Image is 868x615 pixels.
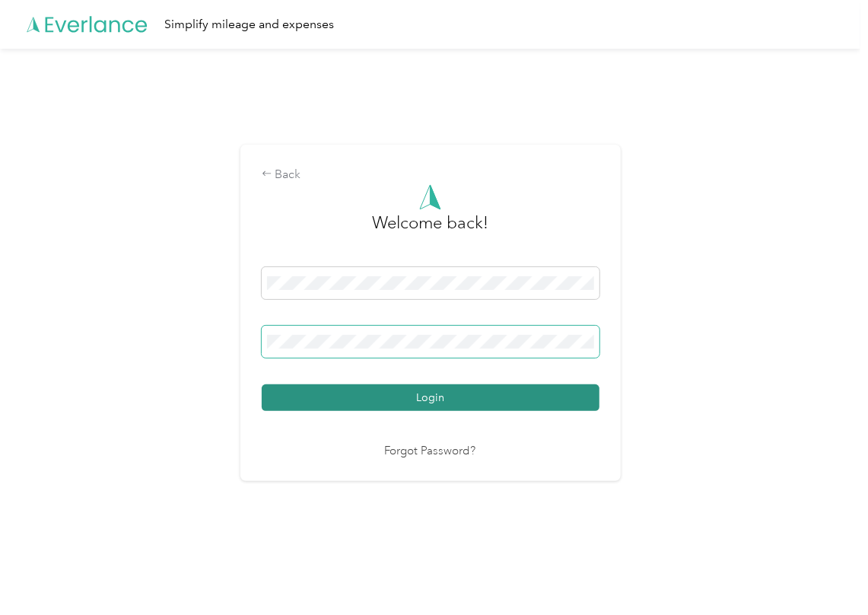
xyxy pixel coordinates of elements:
[783,530,868,615] iframe: Everlance-gr Chat Button Frame
[385,443,476,460] a: Forgot Password?
[262,384,599,411] button: Login
[262,166,599,184] div: Back
[164,15,334,34] div: Simplify mileage and expenses
[372,210,488,251] h3: greeting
